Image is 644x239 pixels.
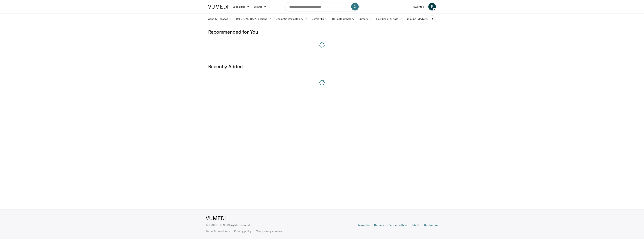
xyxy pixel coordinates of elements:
[330,15,356,23] a: Dermatopathology
[208,63,436,69] h3: Recently Added
[208,5,228,9] img: VuMedi Logo
[285,2,359,11] input: Search topics, interventions
[424,223,438,228] a: Contact us
[256,229,282,233] a: Your privacy choices
[309,15,330,23] a: Dermatitis
[412,223,419,228] a: F.A.Q.
[358,223,370,228] a: About Us
[374,15,404,23] a: Hair, Scalp, & Nails
[388,223,407,228] a: Partner with us
[228,223,250,226] span: All rights reserved
[404,15,435,23] a: Immune-Mediated
[251,3,269,10] a: Browse
[374,223,384,228] a: Careers
[411,3,426,10] a: Favorites
[206,216,226,220] img: VuMedi Logo
[234,15,273,23] a: [MEDICAL_DATA] Lesions
[234,229,252,233] a: Privacy policy
[356,15,374,23] a: Surgery
[428,3,436,10] a: P
[230,3,251,10] a: Specialties
[208,29,436,35] h3: Recommended for You
[206,15,234,23] a: Acne & Rosacea
[206,223,250,227] p: © [DATE] – [DATE]
[206,229,230,233] a: Terms & conditions
[273,15,309,23] a: Cosmetic Dermatology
